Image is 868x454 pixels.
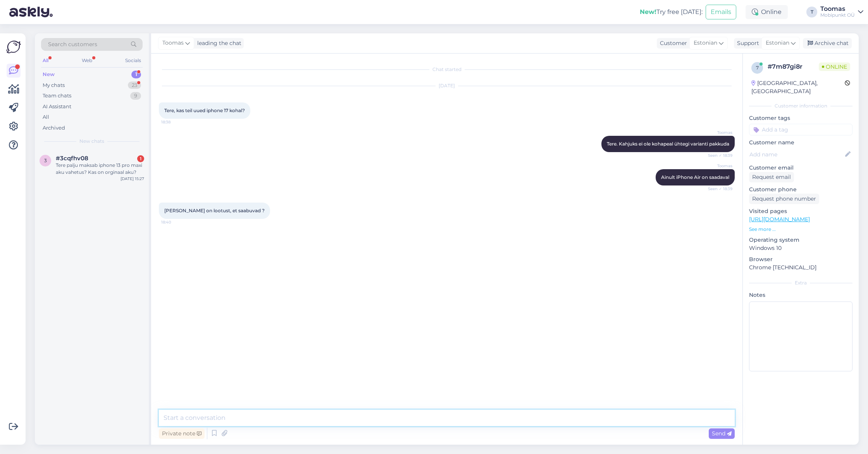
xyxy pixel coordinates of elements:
p: Customer phone [749,185,852,194]
div: Team chats [43,92,71,100]
b: New! [640,8,656,16]
span: Tere, kas teil uued iphone 17 kohal? [164,107,245,113]
div: Mobipunkt OÜ [820,12,855,18]
p: Browser [749,255,852,263]
div: Support [734,39,759,47]
div: Customer [657,39,687,47]
a: ToomasMobipunkt OÜ [820,6,863,18]
div: 9 [130,92,141,100]
span: Seen ✓ 18:39 [703,152,732,158]
div: AI Assistant [43,103,71,111]
p: Customer tags [749,114,852,122]
div: [DATE] 15:27 [121,176,144,182]
div: 1 [131,71,141,78]
div: [GEOGRAPHIC_DATA], [GEOGRAPHIC_DATA] [751,79,845,95]
span: Tere. Kahjuks ei ole kohapeal ühtegi varianti pakkuda [607,141,729,147]
div: Socials [124,55,143,66]
p: Visited pages [749,207,852,215]
div: Toomas [820,6,855,12]
p: Chrome [TECHNICAL_ID] [749,263,852,272]
p: See more ... [749,226,852,233]
span: Send [712,430,732,437]
div: Tere palju maksab iphone 13 pro maxi aku vahetus? Kas on orginaal aku? [56,162,144,176]
span: Toomas [162,39,184,47]
div: Archive chat [803,38,852,49]
input: Add name [749,150,844,159]
img: Askly Logo [6,40,21,54]
div: All [43,113,49,121]
span: Estonian [766,39,789,47]
span: Estonian [694,39,717,47]
span: 3 [44,158,47,163]
span: #3cqfhv08 [56,155,88,162]
div: Private note [159,428,205,439]
span: [PERSON_NAME] on lootust, et saabuvad ? [164,208,265,213]
div: Try free [DATE]: [640,7,703,17]
div: # 7m87gi8r [768,62,819,71]
div: 23 [128,81,141,89]
p: Customer name [749,139,852,147]
div: leading the chat [194,39,241,47]
div: Request phone number [749,194,819,204]
span: New chats [79,138,104,145]
input: Add a tag [749,124,852,135]
div: Extra [749,279,852,286]
p: Operating system [749,236,852,244]
span: 18:38 [161,119,190,125]
span: Online [819,62,850,71]
div: New [43,71,55,78]
a: [URL][DOMAIN_NAME] [749,216,810,223]
button: Emails [706,5,736,19]
span: Seen ✓ 18:39 [703,186,732,192]
div: Archived [43,124,65,132]
p: Customer email [749,164,852,172]
span: Toomas [703,130,732,135]
div: [DATE] [159,82,735,89]
div: Web [80,55,94,66]
div: 1 [137,155,144,162]
span: Search customers [48,40,97,49]
div: Request email [749,172,794,182]
div: All [41,55,50,66]
div: Online [746,5,788,19]
div: Customer information [749,102,852,109]
p: Notes [749,291,852,299]
div: My chats [43,81,65,89]
div: T [806,7,817,17]
span: 7 [756,65,759,71]
span: Toomas [703,163,732,169]
span: 18:40 [161,219,190,225]
div: Chat started [159,66,735,73]
span: Ainult iPhone Air on saadaval [661,174,729,180]
p: Windows 10 [749,244,852,252]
